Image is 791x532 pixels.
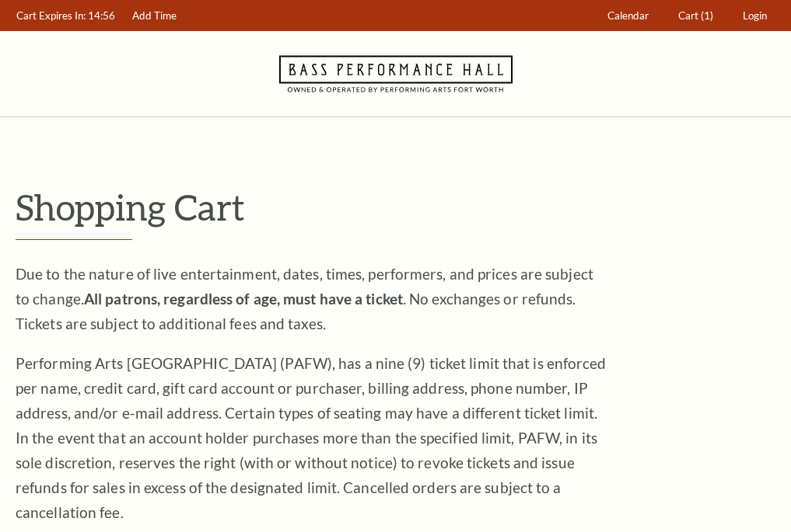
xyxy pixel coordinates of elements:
[16,351,607,525] p: Performing Arts [GEOGRAPHIC_DATA] (PAFW), has a nine (9) ticket limit that is enforced per name, ...
[125,1,184,31] a: Add Time
[600,1,656,31] a: Calendar
[736,1,775,31] a: Login
[701,9,713,22] span: (1)
[16,9,86,22] span: Cart Expires In:
[671,1,721,31] a: Cart (1)
[678,9,698,22] span: Cart
[84,290,403,308] strong: All patrons, regardless of age, must have a ticket
[16,265,593,332] span: Due to the nature of live entertainment, dates, times, performers, and prices are subject to chan...
[607,9,649,22] span: Calendar
[88,9,115,22] span: 14:56
[743,9,767,22] span: Login
[16,187,775,227] p: Shopping Cart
